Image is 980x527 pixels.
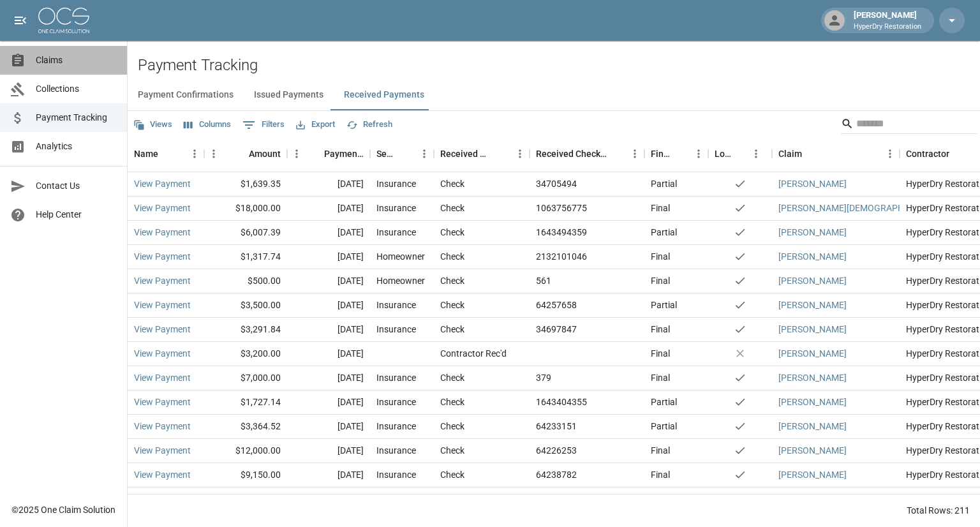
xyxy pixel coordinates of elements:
[204,293,287,318] div: $3,500.00
[802,145,820,163] button: Sort
[906,136,949,172] div: Contractor
[440,493,464,505] div: Check
[134,299,191,311] a: View Payment
[651,250,670,263] div: Final
[778,177,847,190] a: [PERSON_NAME]
[778,396,847,408] a: [PERSON_NAME]
[204,221,287,245] div: $6,007.39
[376,396,416,408] div: Insurance
[134,136,158,172] div: Name
[287,318,370,342] div: [DATE]
[778,299,847,311] a: [PERSON_NAME]
[778,274,847,287] a: [PERSON_NAME]
[434,136,530,172] div: Received Method
[8,8,33,33] button: open drawer
[651,202,670,214] div: Final
[204,197,287,221] div: $18,000.00
[376,493,416,505] div: Insurance
[651,323,670,336] div: Final
[204,342,287,366] div: $3,200.00
[128,80,980,110] div: dynamic tabs
[440,177,464,190] div: Check
[880,144,900,163] button: Menu
[134,347,191,360] a: View Payment
[36,179,117,193] span: Contact Us
[510,144,530,163] button: Menu
[249,136,281,172] div: Amount
[287,245,370,269] div: [DATE]
[134,250,191,263] a: View Payment
[204,366,287,390] div: $7,000.00
[376,444,416,457] div: Insurance
[287,221,370,245] div: [DATE]
[287,390,370,415] div: [DATE]
[651,371,670,384] div: Final
[440,202,464,214] div: Check
[651,347,670,360] div: Final
[36,54,117,67] span: Claims
[287,136,370,172] div: Payment Date
[324,136,364,172] div: Payment Date
[536,323,577,336] div: 34697847
[376,371,416,384] div: Insurance
[732,145,750,163] button: Sort
[778,468,847,481] a: [PERSON_NAME]
[204,144,223,163] button: Menu
[134,420,191,433] a: View Payment
[181,115,234,135] button: Select columns
[536,226,587,239] div: 1643494359
[287,172,370,197] div: [DATE]
[440,468,464,481] div: Check
[651,468,670,481] div: Final
[287,197,370,221] div: [DATE]
[651,226,677,239] div: Partial
[204,172,287,197] div: $1,639.35
[536,250,587,263] div: 2132101046
[204,269,287,293] div: $500.00
[376,274,425,287] div: Homeowner
[440,347,507,360] div: Contractor Rec'd
[204,463,287,487] div: $9,150.00
[907,504,970,517] div: Total Rows: 211
[778,226,847,239] a: [PERSON_NAME]
[651,299,677,311] div: Partial
[376,177,416,190] div: Insurance
[849,9,926,32] div: [PERSON_NAME]
[778,444,847,457] a: [PERSON_NAME]
[376,136,397,172] div: Sender
[134,274,191,287] a: View Payment
[778,323,847,336] a: [PERSON_NAME]
[536,493,572,505] div: 2322249
[287,439,370,463] div: [DATE]
[287,415,370,439] div: [DATE]
[343,115,396,135] button: Refresh
[440,226,464,239] div: Check
[530,136,644,172] div: Received Check Number
[949,145,967,163] button: Sort
[841,114,977,137] div: Search
[134,493,191,505] a: View Payment
[440,420,464,433] div: Check
[440,299,464,311] div: Check
[440,250,464,263] div: Check
[244,80,334,110] button: Issued Payments
[36,111,117,124] span: Payment Tracking
[536,468,577,481] div: 64238782
[651,396,677,408] div: Partial
[287,342,370,366] div: [DATE]
[134,444,191,457] a: View Payment
[130,115,175,135] button: Views
[689,144,708,163] button: Menu
[36,82,117,96] span: Collections
[772,136,900,172] div: Claim
[778,493,847,505] a: [PERSON_NAME]
[138,56,980,75] h2: Payment Tracking
[376,420,416,433] div: Insurance
[746,144,766,163] button: Menu
[440,274,464,287] div: Check
[134,226,191,239] a: View Payment
[204,245,287,269] div: $1,317.74
[493,145,510,163] button: Sort
[239,115,288,135] button: Show filters
[536,420,577,433] div: 64233151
